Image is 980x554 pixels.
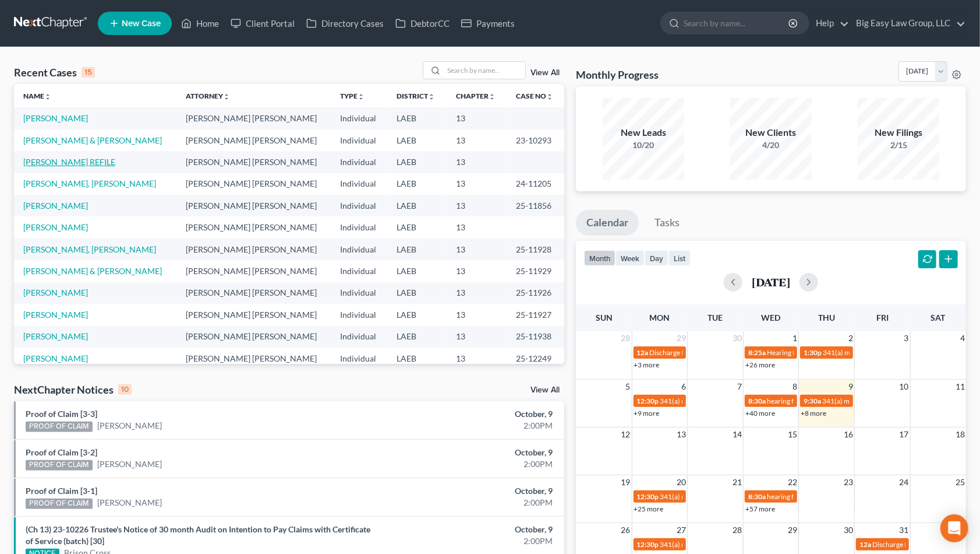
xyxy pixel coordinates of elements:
td: LAEB [388,107,447,129]
div: New Filings [858,126,939,139]
td: 25-12249 [507,348,564,369]
span: Tue [708,313,723,322]
span: 13 [675,427,687,441]
a: [PERSON_NAME] [97,458,162,470]
span: 21 [731,475,743,489]
td: [PERSON_NAME] [PERSON_NAME] [176,151,331,173]
span: Discharge Date for [PERSON_NAME] [650,348,763,357]
td: LAEB [388,282,447,304]
td: 25-11927 [507,304,564,325]
a: Attorneyunfold_more [186,92,230,100]
td: 13 [447,282,507,304]
td: 13 [447,129,507,151]
td: [PERSON_NAME] [PERSON_NAME] [176,216,331,238]
span: 8 [791,380,798,394]
span: 12a [637,348,649,357]
a: [PERSON_NAME] [97,497,162,509]
div: 2:00PM [385,497,553,509]
i: unfold_more [429,93,436,100]
a: Help [810,13,849,34]
a: Payments [455,13,521,34]
td: LAEB [388,129,447,151]
span: 22 [787,475,798,489]
button: week [615,250,645,266]
td: [PERSON_NAME] [PERSON_NAME] [176,129,331,151]
span: 341(a) meeting for [PERSON_NAME] [660,397,773,405]
div: PROOF OF CLAIM [26,422,93,432]
div: PROOF OF CLAIM [26,460,93,471]
a: (Ch 13) 23-10226 Trustee's Notice of 30 month Audit on Intention to Pay Claims with Certificate o... [26,524,370,546]
div: PROOF OF CLAIM [26,499,93,509]
span: hearing for [PERSON_NAME] [767,397,857,405]
span: 8:30a [748,492,766,501]
div: 15 [82,67,95,78]
span: 12:30p [637,492,659,501]
td: [PERSON_NAME] [PERSON_NAME] [176,195,331,216]
span: 9 [847,380,854,394]
td: Individual [331,260,388,282]
i: unfold_more [223,93,230,100]
span: 18 [954,427,966,441]
td: [PERSON_NAME] [PERSON_NAME] [176,282,331,304]
div: New Leads [603,126,684,139]
span: 25 [954,475,966,489]
td: Individual [331,348,388,369]
span: 29 [675,331,687,345]
td: 13 [447,107,507,129]
span: Mon [649,313,670,322]
div: 2:00PM [385,458,553,470]
a: Big Easy Law Group, LLC [850,13,965,34]
span: 6 [680,380,687,394]
td: [PERSON_NAME] [PERSON_NAME] [176,239,331,260]
a: Directory Cases [300,13,390,34]
td: Individual [331,239,388,260]
td: 23-10293 [507,129,564,151]
span: 28 [620,331,632,345]
a: +26 more [745,360,775,369]
span: 26 [620,523,632,537]
div: NextChapter Notices [14,383,132,397]
td: 13 [447,260,507,282]
input: Search by name... [684,12,790,34]
div: 10 [118,384,132,395]
td: 25-11926 [507,282,564,304]
td: Individual [331,173,388,195]
a: [PERSON_NAME] [23,331,88,341]
div: October, 9 [385,524,553,535]
span: 341(a) meeting for [PERSON_NAME] [660,492,773,501]
span: 3 [903,331,910,345]
a: Client Portal [225,13,300,34]
td: LAEB [388,304,447,325]
span: Sun [596,313,613,322]
a: [PERSON_NAME] & [PERSON_NAME] [23,266,162,276]
a: [PERSON_NAME] & [PERSON_NAME] [23,135,162,145]
span: Fri [876,313,889,322]
a: DebtorCC [390,13,455,34]
a: +40 more [745,409,775,418]
td: [PERSON_NAME] [PERSON_NAME] [176,260,331,282]
td: 13 [447,348,507,369]
a: [PERSON_NAME] [23,201,88,211]
span: 23 [843,475,854,489]
span: Wed [762,313,781,322]
a: [PERSON_NAME], [PERSON_NAME] [23,244,156,254]
td: Individual [331,304,388,325]
a: Calendar [576,210,639,236]
h2: [DATE] [752,276,790,288]
span: Hearing for [PERSON_NAME] [767,348,858,357]
span: 341(a) meeting for [PERSON_NAME] [823,348,935,357]
div: 10/20 [603,139,684,151]
a: [PERSON_NAME] [23,310,88,320]
span: 7 [736,380,743,394]
h3: Monthly Progress [576,68,659,82]
button: list [668,250,691,266]
a: View All [530,69,560,77]
td: LAEB [388,216,447,238]
div: New Clients [730,126,812,139]
a: Chapterunfold_more [456,92,496,100]
span: 19 [620,475,632,489]
a: +8 more [801,409,826,418]
td: LAEB [388,239,447,260]
td: 13 [447,239,507,260]
span: 15 [787,427,798,441]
